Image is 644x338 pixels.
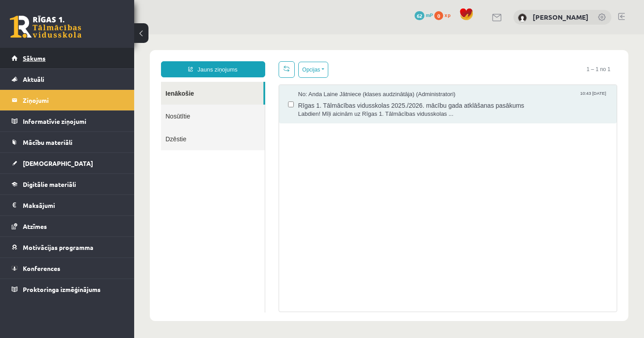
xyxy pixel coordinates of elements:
[27,70,131,93] a: Nosūtītie
[164,56,474,84] a: No: Anda Laine Jātniece (klases audzinātāja) (Administratori) 10:43 [DATE] Rīgas 1. Tālmācības vi...
[164,76,474,84] span: Labdien! Mīļi aicinām uz Rīgas 1. Tālmācības vidusskolas ...
[23,75,44,83] span: Aktuāli
[12,132,123,152] a: Mācību materiāli
[446,27,483,43] span: 1 – 1 no 1
[23,138,72,146] span: Mācību materiāli
[164,27,194,43] button: Opcijas
[12,69,123,89] a: Aktuāli
[23,222,47,230] span: Atzīmes
[12,174,123,194] a: Digitālie materiāli
[27,93,131,116] a: Dzēstie
[23,285,101,293] span: Proktoringa izmēģinājums
[12,48,123,68] a: Sākums
[12,258,123,279] a: Konferences
[12,237,123,258] a: Motivācijas programma
[23,90,123,110] legend: Ziņojumi
[434,11,455,18] a: 0 xp
[426,11,433,18] span: mP
[12,90,123,110] a: Ziņojumi
[533,13,589,21] a: [PERSON_NAME]
[10,16,81,38] a: Rīgas 1. Tālmācības vidusskola
[12,279,123,300] a: Proktoringa izmēģinājums
[434,11,443,20] span: 0
[12,111,123,131] a: Informatīvie ziņojumi
[23,111,123,131] legend: Informatīvie ziņojumi
[23,180,76,188] span: Digitālie materiāli
[12,153,123,173] a: [DEMOGRAPHIC_DATA]
[415,11,424,20] span: 62
[27,47,129,70] a: Ienākošie
[445,11,450,18] span: xp
[12,216,123,237] a: Atzīmes
[23,264,60,272] span: Konferences
[27,27,131,43] a: Jauns ziņojums
[164,56,322,64] span: No: Anda Laine Jātniece (klases audzinātāja) (Administratori)
[415,11,433,18] a: 62 mP
[518,13,527,22] img: Luīze Vasiļjeva
[23,195,123,215] legend: Maksājumi
[23,159,93,167] span: [DEMOGRAPHIC_DATA]
[444,56,474,63] span: 10:43 [DATE]
[23,243,93,251] span: Motivācijas programma
[12,195,123,215] a: Maksājumi
[164,64,474,76] span: Rīgas 1. Tālmācības vidusskolas 2025./2026. mācību gada atklāšanas pasākums
[23,54,46,62] span: Sākums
